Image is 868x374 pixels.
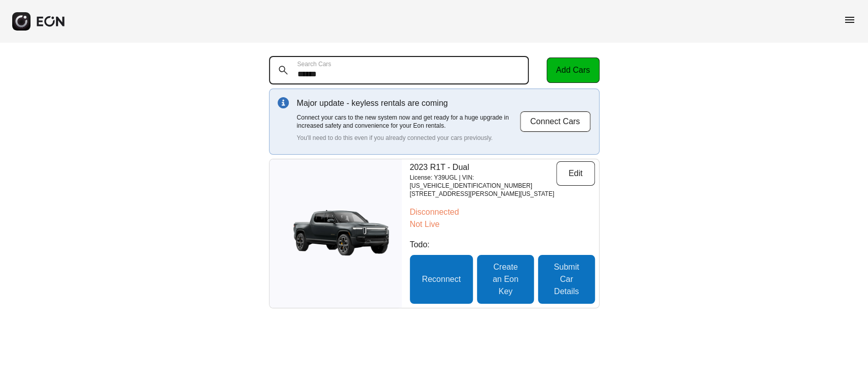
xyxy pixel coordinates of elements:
[410,255,473,304] button: Reconnect
[410,218,595,231] p: Not Live
[297,60,332,68] label: Search Cars
[538,255,594,304] button: Submit Car Details
[410,190,556,198] p: [STREET_ADDRESS][PERSON_NAME][US_STATE]
[410,239,595,251] p: Todo:
[297,97,520,109] p: Major update - keyless rentals are coming
[410,161,556,174] p: 2023 R1T - Dual
[547,57,600,83] button: Add Cars
[297,113,520,130] p: Connect your cars to the new system now and get ready for a huge upgrade in increased safety and ...
[410,206,595,218] p: Disconnected
[556,161,595,186] button: Edit
[410,174,556,190] p: License: Y39UGL | VIN: [US_VEHICLE_IDENTIFICATION_NUMBER]
[297,134,520,142] p: You'll need to do this even if you already connected your cars previously.
[844,14,856,26] span: menu
[477,255,534,304] button: Create an Eon Key
[520,111,591,132] button: Connect Cars
[278,97,289,108] img: info
[270,200,402,267] img: car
